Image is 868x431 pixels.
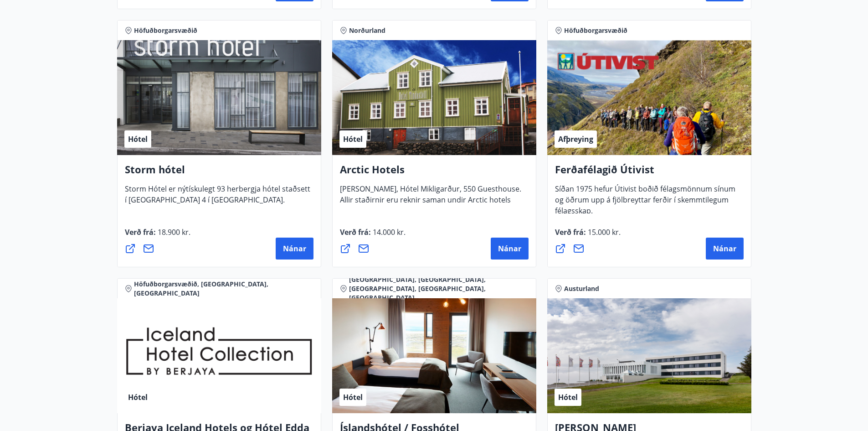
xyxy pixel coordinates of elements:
span: [PERSON_NAME], Hótel Mikligarður, 550 Guesthouse. Allir staðirnir eru reknir saman undir Arctic h... [340,184,521,212]
h4: Storm hótel [125,162,313,183]
button: Nánar [491,238,529,260]
span: Storm Hótel er nýtískulegt 93 herbergja hótel staðsett í [GEOGRAPHIC_DATA] 4 í [GEOGRAPHIC_DATA]. [125,184,310,212]
span: Norðurland [349,26,385,35]
span: Síðan 1975 hefur Útivist boðið félagsmönnum sínum og öðrum upp á fjölbreyttar ferðir í skemmtileg... [555,184,735,223]
span: Höfuðborgarsvæðið, [GEOGRAPHIC_DATA], [GEOGRAPHIC_DATA] [134,280,313,298]
button: Nánar [276,238,313,260]
span: 14.000 kr. [371,227,406,237]
span: Verð frá : [340,227,406,244]
span: Hótel [343,392,363,402]
span: Nánar [713,244,736,254]
span: Nánar [283,244,306,254]
span: Verð frá : [125,227,190,244]
span: 15.000 kr. [586,227,621,237]
span: Hótel [128,392,148,402]
span: Nánar [498,244,521,254]
span: Afþreying [558,134,593,144]
span: Hótel [343,134,363,144]
span: Hótel [558,392,578,402]
span: Höfuðborgarsvæðið [134,26,197,35]
span: Höfuðborgarsvæðið [564,26,627,35]
h4: Arctic Hotels [340,162,529,183]
span: Verð frá : [555,227,621,244]
span: 18.900 kr. [156,227,190,237]
span: Austurland [564,284,599,293]
button: Nánar [706,238,744,260]
span: Hótel [128,134,148,144]
h4: Ferðafélagið Útivist [555,162,744,183]
span: [GEOGRAPHIC_DATA], [GEOGRAPHIC_DATA], [GEOGRAPHIC_DATA], [GEOGRAPHIC_DATA], [GEOGRAPHIC_DATA] [349,275,529,302]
